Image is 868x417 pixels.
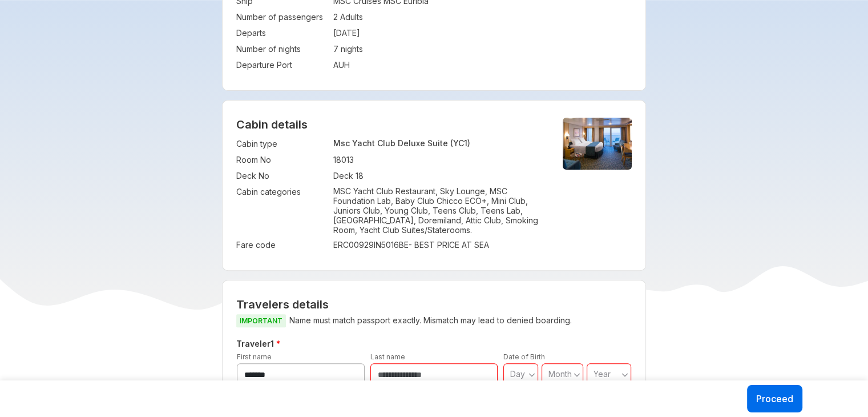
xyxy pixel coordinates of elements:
[328,25,333,41] td: :
[333,152,543,168] td: 18013
[236,25,328,41] td: Departs
[236,118,632,131] h4: Cabin details
[450,138,470,148] span: (YC1)
[333,57,632,73] td: AUH
[236,152,328,168] td: Room No
[328,41,333,57] td: :
[333,138,543,148] p: Msc Yacht Club Deluxe Suite
[237,352,272,361] label: First name
[236,314,632,328] p: Name must match passport exactly. Mismatch may lead to denied boarding.
[333,168,543,184] td: Deck 18
[328,152,333,168] td: :
[328,168,333,184] td: :
[333,41,632,57] td: 7 nights
[370,352,405,361] label: Last name
[328,9,333,25] td: :
[333,186,543,235] p: MSC Yacht Club Restaurant, Sky Lounge, MSC Foundation Lab, Baby Club Chicco ECO+, Mini Club, Juni...
[594,369,611,379] span: Year
[236,314,286,327] span: IMPORTANT
[333,25,632,41] td: [DATE]
[236,184,328,237] td: Cabin categories
[236,298,632,311] h2: Travelers details
[328,136,333,152] td: :
[328,57,333,73] td: :
[333,9,632,25] td: 2 Adults
[528,369,535,380] svg: angle down
[328,184,333,237] td: :
[747,385,802,412] button: Proceed
[333,239,543,251] div: ERC00929IN5016BE - BEST PRICE AT SEA
[621,369,628,380] svg: angle down
[503,352,545,361] label: Date of Birth
[236,41,328,57] td: Number of nights
[236,168,328,184] td: Deck No
[236,136,328,152] td: Cabin type
[236,9,328,25] td: Number of passengers
[328,237,333,253] td: :
[236,237,328,253] td: Fare code
[236,57,328,73] td: Departure Port
[234,337,634,351] h5: Traveler 1
[548,369,572,379] span: Month
[574,369,580,380] svg: angle down
[510,369,525,379] span: Day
